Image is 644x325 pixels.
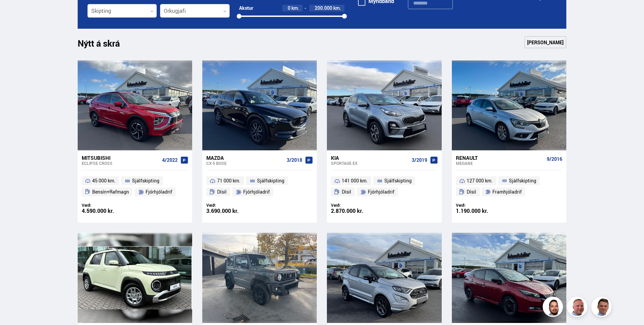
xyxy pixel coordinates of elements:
div: Kia [331,155,409,161]
span: Dísil [342,188,351,196]
span: 3/2018 [287,157,302,163]
div: Sportage EX [331,161,409,166]
span: Sjálfskipting [132,177,159,185]
div: 2.870.000 kr. [331,208,384,214]
span: Sjálfskipting [384,177,412,185]
a: Kia Sportage EX 3/2019 141 000 km. Sjálfskipting Dísil Fjórhjóladrif Verð: 2.870.000 kr. [327,150,441,223]
div: 4.590.000 kr. [82,208,135,214]
span: Sjálfskipting [257,177,284,185]
div: 3.690.000 kr. [206,208,260,214]
span: Dísil [217,188,227,196]
span: 4/2022 [162,157,178,163]
a: Mazda CX-5 BOSE 3/2018 71 000 km. Sjálfskipting Dísil Fjórhjóladrif Verð: 3.690.000 kr. [202,150,317,223]
div: Megane [456,161,544,166]
span: Fjórhjóladrif [146,188,172,196]
span: Framhjóladrif [492,188,522,196]
div: Verð: [331,203,384,208]
span: Fjórhjóladrif [243,188,270,196]
span: 45 000 km. [92,177,115,185]
img: siFngHWaQ9KaOqBr.png [568,298,588,318]
div: CX-5 BOSE [206,161,284,166]
span: Dísil [467,188,476,196]
span: Bensín+Rafmagn [92,188,129,196]
div: Eclipse CROSS [82,161,159,166]
button: Opna LiveChat spjallviðmót [5,3,26,23]
span: km. [291,5,299,11]
div: Verð: [456,203,509,208]
span: Fjórhjóladrif [368,188,394,196]
span: Sjálfskipting [509,177,536,185]
div: Verð: [82,203,135,208]
a: [PERSON_NAME] [524,36,566,48]
span: 127 000 km. [467,177,493,185]
div: Akstur [239,5,253,11]
div: Mazda [206,155,284,161]
span: 141 000 km. [342,177,368,185]
img: nhp88E3Fdnt1Opn2.png [544,298,564,318]
a: Mitsubishi Eclipse CROSS 4/2022 45 000 km. Sjálfskipting Bensín+Rafmagn Fjórhjóladrif Verð: 4.590... [78,150,192,223]
div: Mitsubishi [82,155,159,161]
img: FbJEzSuNWCJXmdc-.webp [592,298,613,318]
div: Renault [456,155,544,161]
h1: Nýtt á skrá [78,38,132,52]
span: 3/2019 [412,157,427,163]
span: 9/2016 [547,156,562,162]
div: Verð: [206,203,260,208]
span: 71 000 km. [217,177,240,185]
span: km. [333,5,341,11]
span: 0 [288,5,290,11]
span: 200.000 [315,5,332,11]
div: 1.190.000 kr. [456,208,509,214]
a: Renault Megane 9/2016 127 000 km. Sjálfskipting Dísil Framhjóladrif Verð: 1.190.000 kr. [452,150,566,223]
